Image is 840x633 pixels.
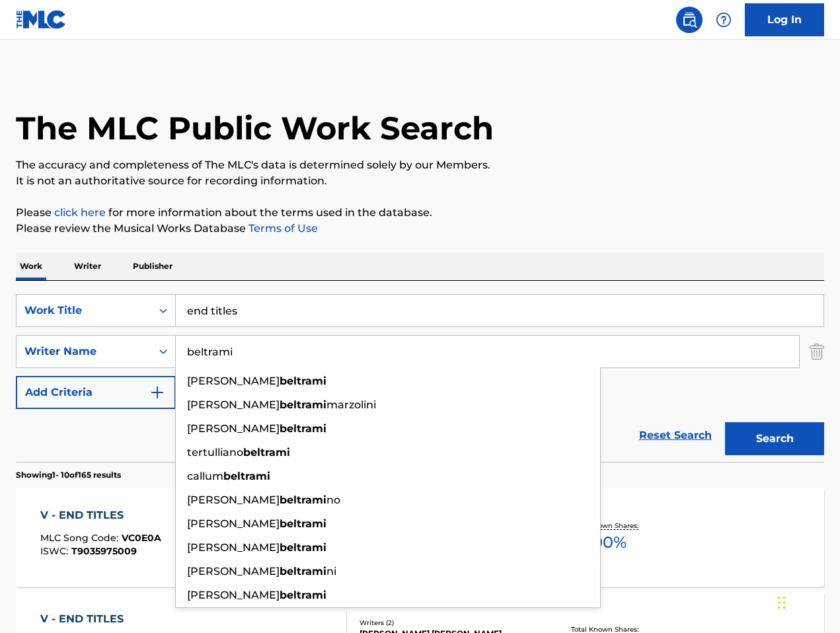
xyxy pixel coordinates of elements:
[280,589,326,601] strong: beltrami
[280,541,326,554] strong: beltrami
[360,618,539,628] div: Writers ( 2 )
[40,545,71,557] span: ISWC :
[586,531,627,554] span: 100 %
[16,205,824,221] p: Please for more information about the terms used in the database.
[187,565,280,577] span: [PERSON_NAME]
[280,517,326,530] strong: beltrami
[223,470,270,482] strong: beltrami
[122,532,161,544] span: VC0E0A
[24,344,143,359] div: Writer Name
[745,3,824,36] a: Log In
[280,398,326,411] strong: beltrami
[187,422,280,435] span: [PERSON_NAME]
[54,206,106,219] a: click here
[774,570,840,633] iframe: Chat Widget
[778,583,786,622] div: Drag
[16,173,824,189] p: It is not an authoritative source for recording information.
[187,398,280,411] span: [PERSON_NAME]
[187,541,280,554] span: [PERSON_NAME]
[129,252,176,280] p: Publisher
[280,422,326,435] strong: beltrami
[16,469,121,481] p: Showing 1 - 10 of 165 results
[40,532,122,544] span: MLC Song Code :
[280,375,326,387] strong: beltrami
[187,375,280,387] span: [PERSON_NAME]
[149,385,165,400] img: 9d2ae6d4665cec9f34b9.svg
[16,376,176,409] button: Add Criteria
[246,222,318,235] a: Terms of Use
[725,422,824,455] button: Search
[810,335,824,368] img: Delete Criterion
[70,252,105,280] p: Writer
[280,494,326,506] strong: beltrami
[71,545,137,557] span: T9035975009
[187,470,223,482] span: callum
[16,221,824,237] p: Please review the Musical Works Database
[326,565,336,577] span: ni
[571,521,642,531] p: Total Known Shares:
[280,565,326,577] strong: beltrami
[326,398,376,411] span: marzolini
[24,303,143,318] div: Work Title
[187,494,280,506] span: [PERSON_NAME]
[16,488,824,587] a: V - END TITLESMLC Song Code:VC0E0AISWC:T9035975009Writers (2)[PERSON_NAME], [PERSON_NAME]Recordin...
[40,611,154,627] div: V - END TITLES
[16,252,46,280] p: Work
[243,446,290,459] strong: beltrami
[716,12,732,28] img: help
[676,7,703,33] a: Public Search
[16,294,824,462] form: Search Form
[681,12,697,28] img: search
[16,108,494,148] h1: The MLC Public Work Search
[187,446,243,459] span: tertulliano
[326,494,340,506] span: no
[16,10,67,29] img: MLC Logo
[632,421,718,450] a: Reset Search
[710,7,737,33] div: Help
[16,157,824,173] p: The accuracy and completeness of The MLC's data is determined solely by our Members.
[187,517,280,530] span: [PERSON_NAME]
[40,507,161,523] div: V - END TITLES
[187,589,280,601] span: [PERSON_NAME]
